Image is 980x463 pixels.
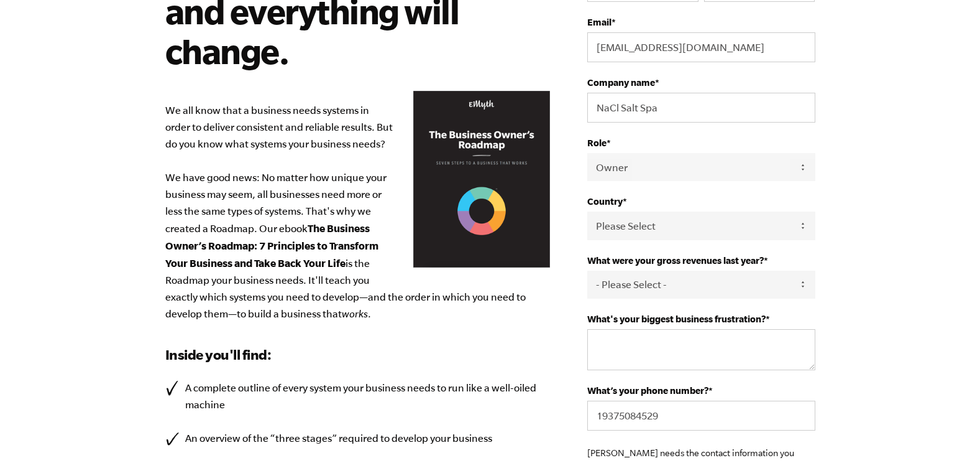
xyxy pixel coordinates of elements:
span: Company name [587,77,655,88]
span: What were your gross revenues last year? [587,255,764,266]
iframe: Chat Widget [918,403,980,463]
p: We all know that a business needs systems in order to deliver consistent and reliable results. Bu... [165,102,551,322]
span: Country [587,196,623,207]
em: works [342,308,368,319]
h3: Inside you'll find: [165,345,551,365]
li: A complete outline of every system your business needs to run like a well-oiled machine [165,380,551,413]
span: Role [587,138,607,148]
span: Email [587,17,611,27]
li: An overview of the “three stages” required to develop your business [165,430,551,447]
img: Business Owners Roadmap Cover [413,91,550,268]
span: What’s your phone number? [587,385,708,396]
b: The Business Owner’s Roadmap: 7 Principles to Transform Your Business and Take Back Your Life [165,222,378,269]
span: What's your biggest business frustration? [587,314,766,324]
